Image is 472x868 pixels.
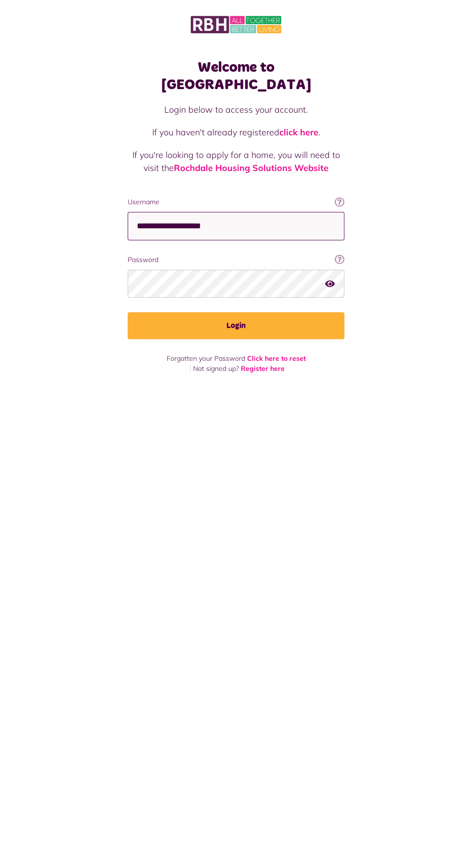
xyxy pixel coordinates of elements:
span: Not signed up? [193,364,239,373]
label: Password [128,255,344,265]
label: Username [128,197,344,207]
button: Login [128,312,344,339]
a: Rochdale Housing Solutions Website [174,162,328,173]
h1: Welcome to [GEOGRAPHIC_DATA] [128,59,344,93]
img: MyRBH [191,14,281,35]
p: If you're looking to apply for a home, you will need to visit the [128,148,344,174]
a: Click here to reset [247,354,306,363]
a: Register here [241,364,285,373]
p: If you haven't already registered . [128,126,344,139]
p: Login below to access your account. [128,103,344,116]
a: click here [279,127,318,138]
span: Forgotten your Password [167,354,245,363]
